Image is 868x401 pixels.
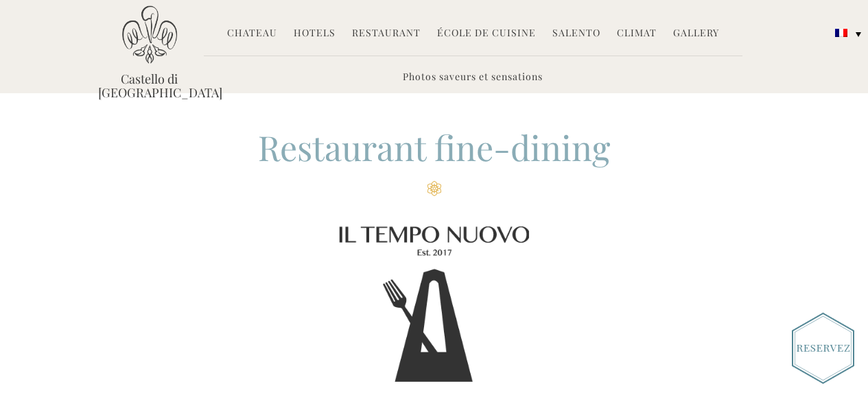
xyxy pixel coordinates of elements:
[617,26,657,42] a: Climat
[98,72,201,99] a: Castello di [GEOGRAPHIC_DATA]
[122,5,177,64] img: Castello di Ugento
[552,26,600,42] a: Salento
[154,124,714,196] h2: Restaurant fine-dining
[227,26,277,42] a: Chateau
[437,26,536,42] a: École de Cuisine
[294,26,336,42] a: Hotels
[403,70,543,86] a: Photos saveurs et sensations
[673,26,719,42] a: Gallery
[835,29,847,37] img: Français
[792,313,854,384] img: Book_Button_French.png
[352,26,421,42] a: Restaurant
